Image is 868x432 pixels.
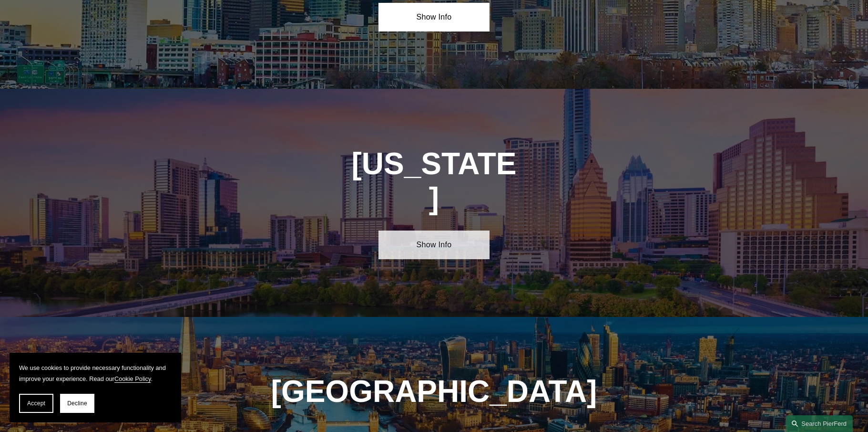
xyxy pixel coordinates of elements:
button: Decline [60,394,94,413]
a: Search this site [786,415,853,432]
button: Accept [19,394,53,413]
a: Show Info [378,3,490,32]
a: Cookie Policy [114,375,151,382]
p: We use cookies to provide necessary functionality and improve your experience. Read our . [19,362,172,384]
h1: [GEOGRAPHIC_DATA] [267,374,601,409]
a: Show Info [378,231,490,259]
h1: [US_STATE] [351,147,518,216]
section: Cookie banner [10,353,181,422]
span: Decline [67,400,87,407]
span: Accept [27,400,45,407]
